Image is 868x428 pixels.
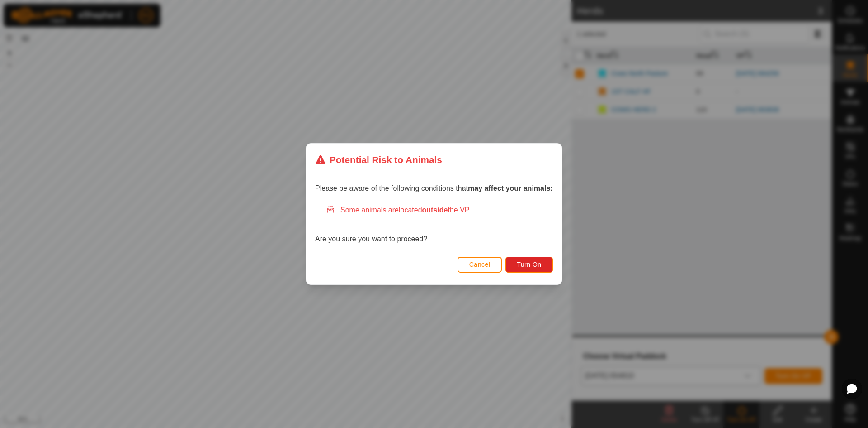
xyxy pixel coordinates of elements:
span: Turn On [517,261,542,268]
span: located the VP. [399,206,471,214]
button: Turn On [506,257,553,273]
div: Are you sure you want to proceed? [315,205,553,245]
span: Please be aware of the following conditions that [315,184,553,192]
div: Some animals are [326,205,553,216]
strong: outside [422,206,448,214]
div: Potential Risk to Animals [315,153,442,167]
strong: may affect your animals: [468,184,553,192]
span: Cancel [469,261,491,268]
button: Cancel [458,257,502,273]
